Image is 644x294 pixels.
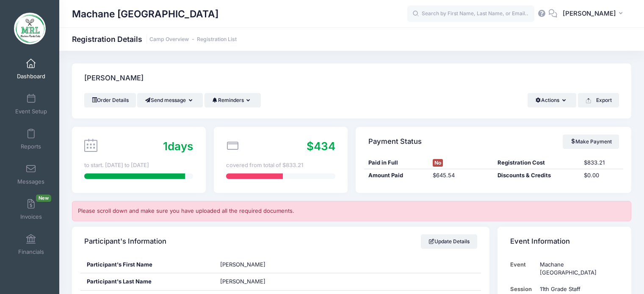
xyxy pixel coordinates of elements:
a: Financials [11,230,51,259]
h4: Payment Status [368,129,422,154]
div: $833.21 [580,159,623,167]
img: Machane Racket Lake [14,13,46,44]
td: Event [510,256,536,281]
h4: [PERSON_NAME] [84,66,144,91]
div: $645.54 [429,171,494,180]
a: Dashboard [11,54,51,84]
button: Export [578,93,619,107]
span: [PERSON_NAME] [563,9,616,18]
span: Dashboard [17,73,45,80]
div: Registration Cost [494,159,580,167]
span: New [36,195,51,202]
a: Order Details [84,93,136,107]
a: Reports [11,124,51,154]
a: Camp Overview [149,36,189,43]
a: Make Payment [563,135,619,149]
button: Reminders [205,93,261,107]
h1: Machane [GEOGRAPHIC_DATA] [72,4,218,24]
a: Event Setup [11,89,51,119]
span: [PERSON_NAME] [220,261,265,268]
span: 1 [163,140,168,153]
span: Financials [18,248,44,256]
div: days [163,138,193,154]
a: Registration List [197,36,237,43]
a: InvoicesNew [11,195,51,224]
h1: Registration Details [72,35,237,44]
div: covered from total of $833.21 [226,161,335,170]
span: Event Setup [15,108,47,115]
a: Update Details [421,234,477,249]
button: Actions [528,93,576,107]
span: No [433,159,443,167]
div: Paid in Full [364,159,429,167]
h4: Participant's Information [84,229,166,253]
div: Please scroll down and make sure you have uploaded all the required documents. [72,201,631,221]
span: Messages [17,178,44,185]
div: to start. [DATE] to [DATE] [84,161,193,170]
button: [PERSON_NAME] [557,4,631,24]
div: Participant's Last Name [80,273,214,290]
button: Send message [137,93,203,107]
div: Amount Paid [364,171,429,180]
input: Search by First Name, Last Name, or Email... [407,5,534,22]
div: Discounts & Credits [494,171,580,180]
div: $0.00 [580,171,623,180]
span: $434 [307,140,335,153]
h4: Event Information [510,229,570,253]
div: Participant's First Name [80,256,214,273]
td: Machane [GEOGRAPHIC_DATA] [536,256,619,281]
span: Invoices [20,213,42,220]
a: Messages [11,159,51,189]
span: [PERSON_NAME] [220,278,265,285]
span: Reports [21,143,41,150]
